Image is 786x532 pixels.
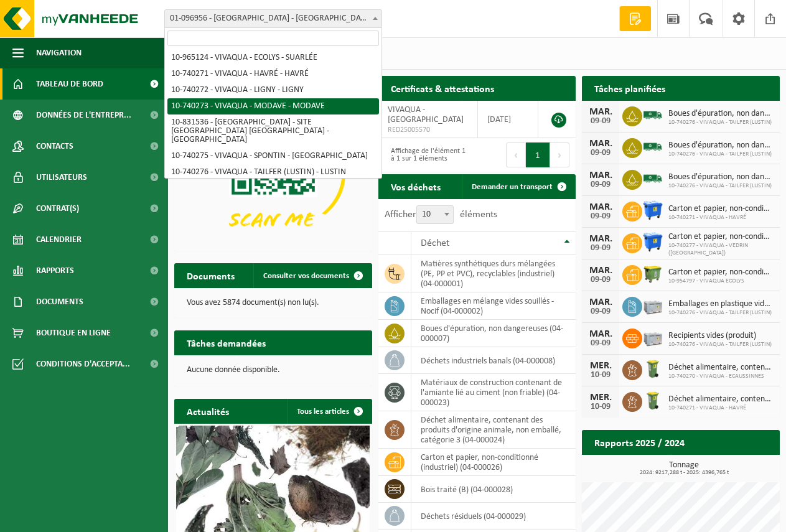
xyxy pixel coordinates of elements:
[668,373,774,380] span: 10-740270 - VIVAQUA - ECAUSSINNES
[36,286,83,317] span: Documents
[588,244,613,253] div: 09-09
[174,263,247,287] h2: Documents
[411,255,576,292] td: matières synthétiques durs mélangées (PE, PP et PVC), recyclables (industriel) (04-000001)
[642,327,663,348] img: PB-LB-0680-HPE-GY-11
[642,200,663,221] img: WB-1100-HPE-BE-01
[668,119,774,126] span: 10-740276 - VIVAQUA - TAILFER (LUSTIN)
[411,292,576,320] td: emballages en mélange vides souillés - Nocif (04-000002)
[668,341,772,348] span: 10-740276 - VIVAQUA - TAILFER (LUSTIN)
[167,66,379,82] li: 10-740271 - VIVAQUA - HAVRÉ - HAVRÉ
[167,164,379,180] li: 10-740276 - VIVAQUA - TAILFER (LUSTIN) - LUSTIN
[642,231,663,253] img: WB-1100-HPE-BE-01
[582,430,697,454] h2: Rapports 2025 / 2024
[588,180,613,189] div: 09-09
[167,114,379,148] li: 10-831536 - [GEOGRAPHIC_DATA] - SITE [GEOGRAPHIC_DATA] [GEOGRAPHIC_DATA] - [GEOGRAPHIC_DATA]
[411,320,576,347] td: boues d'épuration, non dangereuses (04-000007)
[411,476,576,503] td: bois traité (B) (04-000028)
[506,142,526,167] button: Previous
[671,454,779,479] a: Consulter les rapports
[287,399,371,424] a: Tous les articles
[588,339,613,348] div: 09-09
[167,82,379,98] li: 10-740272 - VIVAQUA - LIGNY - LIGNY
[472,183,553,191] span: Demander un transport
[668,268,774,278] span: Carton et papier, non-conditionné (industriel)
[588,117,613,126] div: 09-09
[36,317,111,348] span: Boutique en ligne
[411,411,576,449] td: déchet alimentaire, contenant des produits d'origine animale, non emballé, catégorie 3 (04-000024)
[388,105,464,124] span: VIVAQUA - [GEOGRAPHIC_DATA]
[588,307,613,316] div: 09-09
[668,141,774,151] span: Boues d'épuration, non dangereuses
[36,224,82,255] span: Calendrier
[167,148,379,164] li: 10-740275 - VIVAQUA - SPONTIN - [GEOGRAPHIC_DATA]
[588,393,613,403] div: MER.
[588,470,780,476] span: 2024: 9217,288 t - 2025: 4396,765 t
[388,125,468,135] span: RED25005570
[668,331,772,341] span: Recipients vides (produit)
[526,142,550,167] button: 1
[550,142,569,167] button: Next
[668,242,774,257] span: 10-740277 - VIVAQUA - VEDRIN ([GEOGRAPHIC_DATA])
[668,214,774,222] span: 10-740271 - VIVAQUA - HAVRÉ
[668,299,774,309] span: Emballages en plastique vides souillés par des substances dangereuses
[421,238,449,248] span: Déchet
[417,206,453,223] span: 10
[36,131,73,162] span: Contacts
[36,37,82,68] span: Navigation
[462,174,574,199] a: Demander un transport
[253,263,371,288] a: Consulter vos documents
[668,394,774,404] span: Déchet alimentaire, contenant des produits d'origine animale, non emballé, catég...
[416,205,454,224] span: 10
[668,172,774,182] span: Boues d'épuration, non dangereuses
[187,299,360,307] p: Vous avez 5874 document(s) non lu(s).
[668,204,774,214] span: Carton et papier, non-conditionné (industriel)
[588,107,613,117] div: MAR.
[385,210,497,220] label: Afficher éléments
[165,10,381,27] span: 01-096956 - VIVAQUA - BRUXELLES
[411,503,576,530] td: déchets résiduels (04-000029)
[588,139,613,149] div: MAR.
[668,182,774,190] span: 10-740276 - VIVAQUA - TAILFER (LUSTIN)
[668,109,774,119] span: Boues d'épuration, non dangereuses
[582,76,678,100] h2: Tâches planifiées
[588,297,613,307] div: MAR.
[411,374,576,411] td: matériaux de construction contenant de l'amiante lié au ciment (non friable) (04-000023)
[668,232,774,242] span: Carton et papier, non-conditionné (industriel)
[187,366,360,375] p: Aucune donnée disponible.
[588,403,613,411] div: 10-09
[588,461,780,476] h3: Tonnage
[36,255,74,286] span: Rapports
[36,162,87,193] span: Utilisateurs
[642,295,663,316] img: PB-LB-0680-HPE-GY-11
[36,193,79,224] span: Contrat(s)
[588,234,613,244] div: MAR.
[588,371,613,380] div: 10-09
[36,348,130,380] span: Conditions d'accepta...
[588,202,613,212] div: MAR.
[668,151,774,158] span: 10-740276 - VIVAQUA - TAILFER (LUSTIN)
[642,105,663,126] img: BL-SO-LV
[668,363,774,373] span: Déchet alimentaire, contenant des produits d'origine animale, non emballé, catég...
[668,278,774,285] span: 10-954797 - VIVAQUA ECOLYS
[36,68,103,100] span: Tableau de bord
[167,98,379,114] li: 10-740273 - VIVAQUA - MODAVE - MODAVE
[174,330,278,355] h2: Tâches demandées
[263,272,349,280] span: Consulter vos documents
[478,101,539,138] td: [DATE]
[668,404,774,412] span: 10-740271 - VIVAQUA - HAVRÉ
[378,174,453,198] h2: Vos déchets
[588,361,613,371] div: MER.
[642,168,663,189] img: BL-SO-LV
[642,263,663,284] img: WB-1100-HPE-GN-51
[174,399,241,423] h2: Actualités
[411,347,576,374] td: déchets industriels banals (04-000008)
[588,266,613,276] div: MAR.
[642,390,663,411] img: WB-0140-HPE-GN-50
[385,141,471,169] div: Affichage de l'élément 1 à 1 sur 1 éléments
[164,9,382,28] span: 01-096956 - VIVAQUA - BRUXELLES
[642,358,663,380] img: WB-0140-HPE-GN-50
[588,170,613,180] div: MAR.
[411,449,576,476] td: carton et papier, non-conditionné (industriel) (04-000026)
[588,149,613,157] div: 09-09
[642,136,663,157] img: BL-SO-LV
